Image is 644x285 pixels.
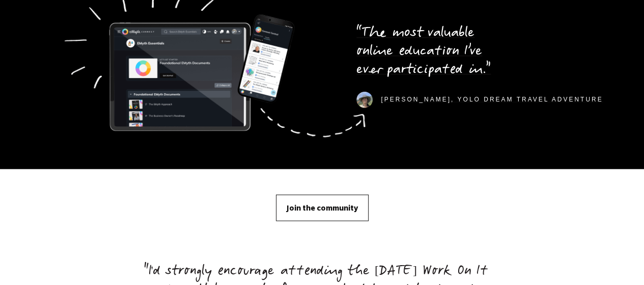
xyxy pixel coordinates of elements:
span: Join the community [287,202,358,214]
iframe: Chat Widget [593,236,644,285]
div: [PERSON_NAME], Yolo dream Travel adventure [381,95,603,104]
p: “The most valuable online education I’ve ever participated in.” [356,25,603,80]
a: Join the community [276,195,369,221]
img: Mariyana Castleberry [356,92,373,108]
a: “The most valuableonline education I’veever participated in.” Mariyana Castleberry [PERSON_NAME],... [41,25,603,108]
